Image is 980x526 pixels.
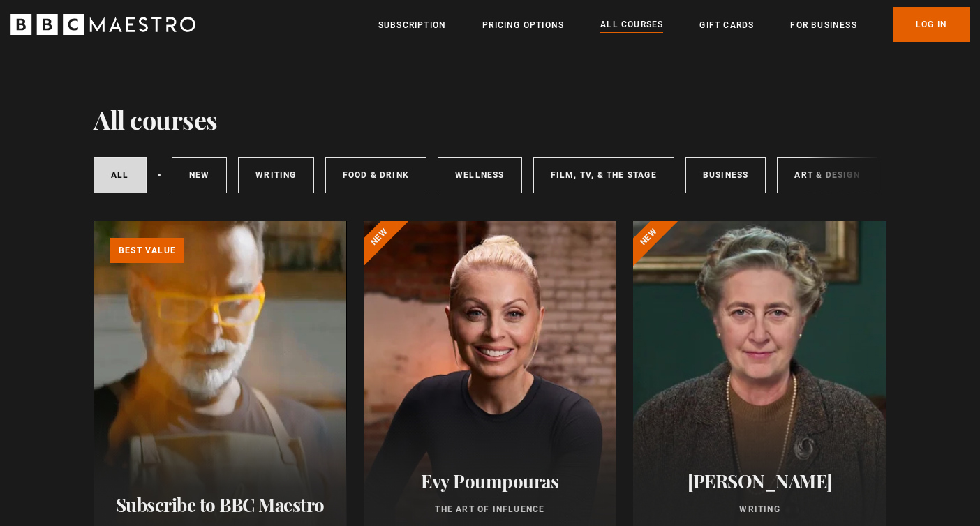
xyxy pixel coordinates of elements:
p: Writing [650,503,870,516]
a: Business [685,157,766,193]
a: For business [790,18,856,32]
a: Film, TV, & The Stage [533,157,674,193]
svg: BBC Maestro [10,14,195,35]
a: Wellness [438,157,522,193]
a: All [94,157,147,193]
a: Subscription [378,18,446,32]
a: Log In [893,7,970,42]
a: Gift Cards [699,18,754,32]
a: New [172,157,228,193]
a: Art & Design [777,157,877,193]
h2: [PERSON_NAME] [650,470,870,492]
a: Writing [238,157,313,193]
a: Pricing Options [482,18,564,32]
p: Best value [110,238,184,263]
a: Food & Drink [325,157,426,193]
p: The Art of Influence [380,503,600,516]
h1: All courses [94,105,218,134]
a: All Courses [600,17,663,33]
nav: Primary [378,7,970,42]
h2: Evy Poumpouras [380,470,600,492]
